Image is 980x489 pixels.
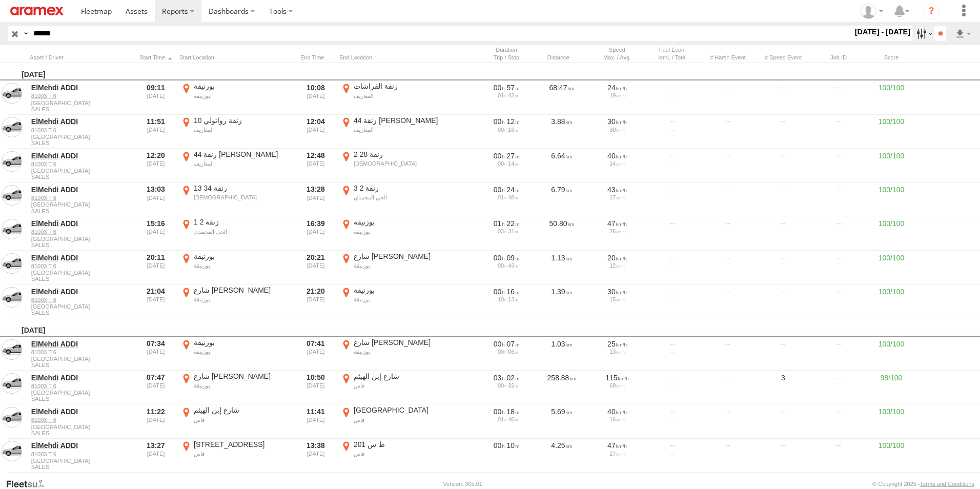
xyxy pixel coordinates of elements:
div: 258.88 [536,372,587,403]
div: 15 [593,296,641,302]
a: Terms and Conditions [920,481,974,487]
div: [DEMOGRAPHIC_DATA] [354,160,451,167]
label: Click to View Event Location [339,252,452,283]
div: بوزنيقة [194,81,291,91]
div: 13:03 [DATE] [136,184,175,215]
span: 00 [494,254,505,262]
div: 07:41 [DATE] [296,338,335,370]
div: 25 [593,339,641,349]
span: [GEOGRAPHIC_DATA] [31,134,131,140]
img: aramex-logo.svg [10,7,64,15]
span: Filter Results to this Group [31,464,131,470]
a: 81003 T 6 [31,228,131,235]
span: 16 [507,288,520,296]
div: 47 [593,219,641,228]
a: View Asset in Asset Management [2,83,22,104]
div: 13 زنقة 34 [194,184,291,193]
div: فاس [194,450,291,457]
label: Click to View Event Location [179,286,292,317]
label: Click to View Event Location [339,184,452,215]
a: 81003 T 6 [31,194,131,201]
span: 01 [498,194,506,200]
div: 68.47 [536,81,587,113]
label: Click to View Event Location [339,372,452,403]
div: 24 [593,83,641,92]
a: ElMehdi ADDI [31,441,131,450]
div: [1669s] 11/08/2025 12:20 - 11/08/2025 12:48 [482,151,530,160]
div: Score [868,54,914,61]
a: View Asset in Asset Management [2,441,22,461]
div: فاس [354,382,451,389]
span: 12 [507,117,520,126]
div: [4974s] 11/08/2025 15:16 - 11/08/2025 16:39 [482,219,530,228]
div: 21:04 [DATE] [136,286,175,317]
span: 00 [498,262,506,269]
a: View Asset in Asset Management [2,117,22,137]
div: 100/100 [868,150,914,181]
span: Filter Results to this Group [31,430,131,436]
div: 44 زنقة [PERSON_NAME] [354,116,451,125]
label: Click to View Event Location [339,217,452,249]
div: 14 [593,160,641,167]
div: [STREET_ADDRESS] [194,440,291,449]
div: 50.80 [536,217,587,249]
span: 14 [508,160,518,167]
div: بوزنيقة [354,286,451,295]
label: Click to View Event Location [179,150,292,181]
a: ElMehdi ADDI [31,185,131,194]
div: بوزنيقة [354,296,451,303]
span: 01 [498,416,506,422]
span: 03 [494,374,505,382]
div: 20 [593,253,641,262]
div: 11:22 [DATE] [136,405,175,437]
i: ? [923,3,940,19]
div: 100/100 [868,338,914,370]
div: ط س 201 [354,440,451,449]
div: الحي المحمدي [354,194,451,201]
span: 10 [498,296,506,302]
span: 18 [507,407,520,416]
div: [766s] 11/08/2025 11:51 - 11/08/2025 12:04 [482,117,530,126]
a: View Asset in Asset Management [2,287,22,308]
span: 00 [494,407,505,416]
div: شارع إبن الهيثم [354,372,451,381]
span: Filter Results to this Group [31,106,131,112]
div: المعاريف [194,126,291,133]
div: بوزنيقة [194,296,291,303]
label: Click to View Event Location [339,440,452,472]
div: 100/100 [868,405,914,437]
span: [GEOGRAPHIC_DATA] [31,201,131,208]
div: بوزنيقة [354,217,451,227]
span: [GEOGRAPHIC_DATA] [31,390,131,396]
div: [984s] 11/08/2025 21:04 - 11/08/2025 21:20 [482,287,530,296]
a: 81003 T 6 [31,416,131,423]
a: ElMehdi ADDI [31,219,131,228]
span: 48 [508,194,518,200]
a: View Asset in Asset Management [2,151,22,172]
div: 12 [593,262,641,269]
div: الحي المحمدي [194,228,291,235]
span: 06 [508,349,518,355]
div: 100/100 [868,252,914,283]
div: 100/100 [868,440,914,472]
label: Click to View Event Location [179,116,292,148]
label: Search Query [22,26,30,41]
div: 26 [593,228,641,234]
div: 100/100 [868,286,914,317]
span: [GEOGRAPHIC_DATA] [31,356,131,362]
label: Click to View Event Location [179,184,292,215]
div: Click to Sort [136,54,175,61]
div: [GEOGRAPHIC_DATA] [354,405,451,415]
div: [650s] 12/08/2025 13:27 - 12/08/2025 13:38 [482,441,530,450]
span: 10 [507,441,520,450]
span: Filter Results to this Group [31,242,131,248]
div: 07:34 [DATE] [136,338,175,370]
div: Emad Mabrouk [857,4,887,19]
div: 98/100 [868,372,914,403]
a: 81003 T 6 [31,349,131,356]
div: 13:28 [DATE] [296,184,335,215]
span: [GEOGRAPHIC_DATA] [31,270,131,276]
div: فاس [194,416,291,423]
div: [1131s] 12/08/2025 11:22 - 12/08/2025 11:41 [482,407,530,416]
label: [DATE] - [DATE] [853,26,913,37]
